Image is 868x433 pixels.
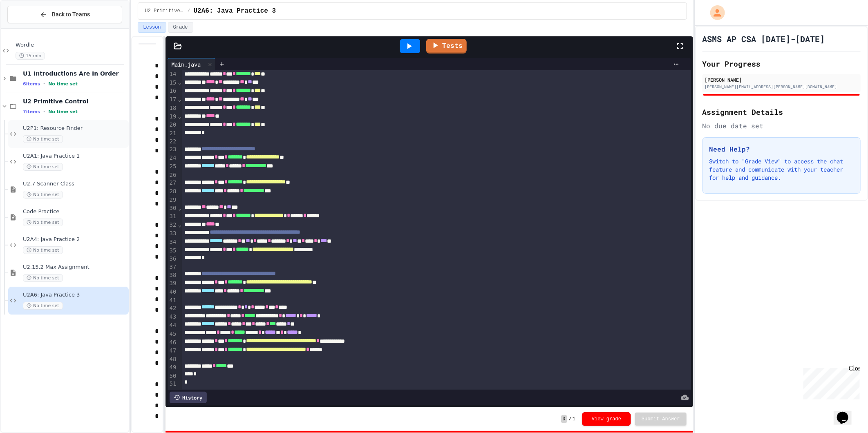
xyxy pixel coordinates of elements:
[168,212,178,221] div: 31
[168,221,178,230] div: 32
[177,221,181,228] span: Fold line
[168,204,178,213] div: 30
[168,304,178,313] div: 42
[635,413,687,426] button: Submit Answer
[168,313,178,321] div: 43
[23,81,40,87] span: 6 items
[48,109,78,114] span: No time set
[177,79,181,86] span: Fold line
[43,108,45,115] span: •
[168,22,193,33] button: Grade
[168,364,178,372] div: 49
[48,81,78,87] span: No time set
[23,135,63,143] span: No time set
[709,144,854,154] h3: Need Help?
[16,42,127,49] span: Wordle
[52,10,90,19] span: Back to Teams
[168,113,178,121] div: 19
[23,70,127,77] span: U1 Introductions Are In Order
[573,416,575,422] span: 1
[168,87,178,96] div: 16
[168,297,178,305] div: 41
[705,84,858,90] div: [PERSON_NAME][EMAIL_ADDRESS][PERSON_NAME][DOMAIN_NAME]
[168,347,178,355] div: 47
[168,187,178,196] div: 28
[168,255,178,263] div: 36
[642,416,680,422] span: Submit Answer
[168,163,178,171] div: 25
[23,264,127,271] span: U2.15.2 Max Assignment
[168,339,178,347] div: 46
[168,58,215,70] div: Main.java
[170,392,207,403] div: History
[23,109,40,114] span: 7 items
[702,106,861,118] h2: Assignment Details
[168,70,178,79] div: 14
[168,138,178,146] div: 22
[561,415,567,423] span: 0
[168,271,178,280] div: 38
[426,39,467,54] a: Tests
[23,125,127,132] span: U2P1: Resource Finder
[168,179,178,187] div: 27
[43,80,45,87] span: •
[23,236,127,243] span: U2A4: Java Practice 2
[702,3,727,22] div: My Account
[168,145,178,154] div: 23
[168,121,178,129] div: 20
[168,380,178,388] div: 51
[23,274,63,282] span: No time set
[705,76,858,83] div: [PERSON_NAME]
[23,208,127,215] span: Code Practice
[168,372,178,380] div: 50
[177,205,181,211] span: Fold line
[23,98,127,105] span: U2 Primitive Control
[194,6,276,16] span: U2A6: Java Practice 3
[7,6,122,23] button: Back to Teams
[168,238,178,247] div: 34
[168,330,178,339] div: 45
[834,400,860,425] iframe: chat widget
[3,3,56,52] div: Chat with us now!Close
[168,247,178,255] div: 35
[23,181,127,187] span: U2.7 Scanner Class
[702,58,861,69] h2: Your Progress
[23,153,127,160] span: U2A1: Java Practice 1
[168,355,178,364] div: 48
[187,8,190,14] span: /
[582,412,631,426] button: View grade
[168,79,178,87] div: 15
[168,279,178,288] div: 39
[23,302,63,310] span: No time set
[23,163,63,171] span: No time set
[702,33,825,45] h1: ASMS AP CSA [DATE]-[DATE]
[23,219,63,226] span: No time set
[23,246,63,254] span: No time set
[709,157,854,182] p: Switch to "Grade View" to access the chat feature and communicate with your teacher for help and ...
[800,365,860,400] iframe: chat widget
[168,196,178,204] div: 29
[23,191,63,199] span: No time set
[16,52,45,60] span: 15 min
[138,22,166,33] button: Lesson
[168,129,178,138] div: 21
[168,96,178,104] div: 17
[145,8,184,14] span: U2 Primitive Control
[702,121,861,131] div: No due date set
[168,230,178,238] div: 33
[177,96,181,103] span: Fold line
[168,321,178,330] div: 44
[168,60,205,69] div: Main.java
[168,104,178,113] div: 18
[168,154,178,163] div: 24
[569,416,572,422] span: /
[177,113,181,120] span: Fold line
[168,263,178,271] div: 37
[168,288,178,297] div: 40
[168,171,178,179] div: 26
[23,292,127,299] span: U2A6: Java Practice 3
